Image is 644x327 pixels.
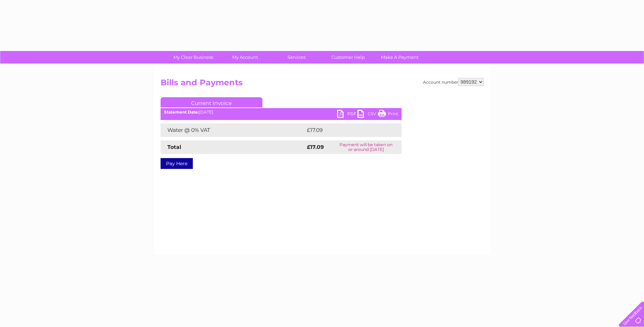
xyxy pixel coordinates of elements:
[161,78,484,91] h2: Bills and Payments
[357,110,378,120] a: CSV
[305,123,387,137] td: £17.09
[378,110,398,120] a: Print
[165,51,221,64] a: My Clear Business
[167,144,181,150] strong: Total
[337,110,357,120] a: PDF
[307,144,324,150] strong: £17.09
[161,97,262,107] a: Current Invoice
[164,109,199,115] b: Statement Date:
[331,140,402,154] td: Payment will be taken on or around [DATE]
[161,123,305,137] td: Water @ 0% VAT
[161,158,193,169] a: Pay Here
[161,110,402,115] div: [DATE]
[217,51,273,64] a: My Account
[320,51,376,64] a: Customer Help
[423,78,484,86] div: Account number
[372,51,428,64] a: Make A Payment
[269,51,325,64] a: Services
